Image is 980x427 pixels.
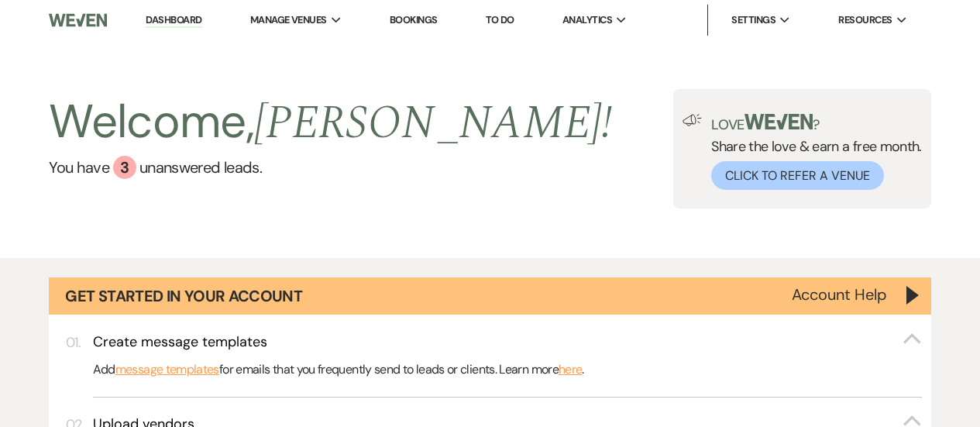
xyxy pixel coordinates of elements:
span: Settings [731,12,775,28]
span: Manage Venues [250,12,327,28]
span: Analytics [562,12,612,28]
span: [PERSON_NAME] ! [254,88,612,159]
a: You have 3 unanswered leads. [49,156,612,179]
a: here [559,360,582,380]
h1: Get Started in Your Account [65,285,302,307]
img: Weven Logo [49,4,106,36]
p: Love ? [711,114,922,132]
img: loud-speaker-illustration.svg [683,114,702,126]
a: message templates [115,360,219,380]
div: Share the love & earn a free month. [702,114,922,190]
h2: Welcome, [49,89,612,156]
img: weven-logo-green.svg [744,114,813,129]
div: 3 [113,156,136,179]
a: To Do [486,13,514,26]
button: Create message templates [93,332,923,352]
h3: Create message templates [93,332,267,352]
button: Click to Refer a Venue [711,161,884,190]
a: Bookings [390,13,438,26]
span: Resources [838,12,892,28]
button: Account Help [792,287,887,302]
a: Dashboard [146,13,201,28]
p: Add for emails that you frequently send to leads or clients. Learn more . [93,360,923,380]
